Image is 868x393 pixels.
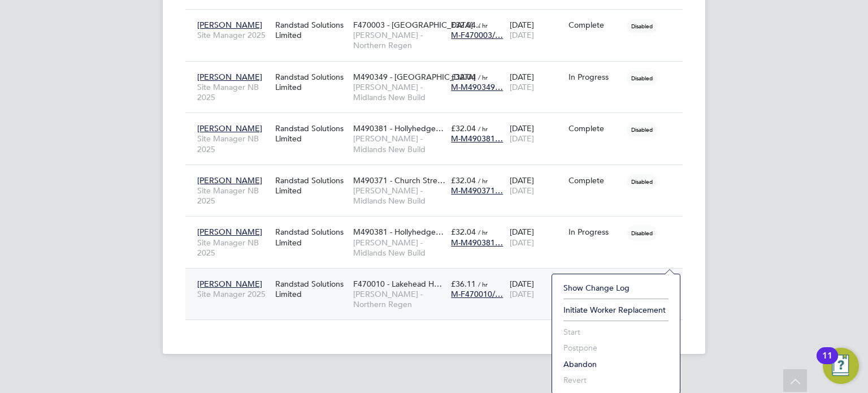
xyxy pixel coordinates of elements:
[272,118,350,149] div: Randstad Solutions Limited
[478,280,488,288] span: / hr
[197,227,262,237] span: [PERSON_NAME]
[507,221,566,253] div: [DATE]
[353,72,476,82] span: M490349 - [GEOGRAPHIC_DATA]
[510,289,534,299] span: [DATE]
[627,19,657,33] span: Disabled
[507,170,566,201] div: [DATE]
[478,124,488,133] span: / hr
[451,185,503,196] span: M-M490371…
[353,82,445,102] span: [PERSON_NAME] - Midlands New Build
[568,123,622,133] div: Complete
[451,289,503,299] span: M-F470010/…
[507,118,566,149] div: [DATE]
[510,237,534,248] span: [DATE]
[272,14,350,46] div: Randstad Solutions Limited
[507,273,566,305] div: [DATE]
[197,72,262,82] span: [PERSON_NAME]
[194,273,683,282] a: [PERSON_NAME]Site Manager 2025Randstad Solutions LimitedF470010 - Lakehead H…[PERSON_NAME] - Nort...
[451,133,503,144] span: M-M490381…
[822,356,832,370] div: 11
[478,228,488,236] span: / hr
[451,82,503,92] span: M-M490349…
[558,340,674,356] li: Postpone
[510,133,534,144] span: [DATE]
[507,66,566,98] div: [DATE]
[197,30,270,40] span: Site Manager 2025
[478,73,488,81] span: / hr
[451,175,476,185] span: £32.04
[627,226,657,240] span: Disabled
[353,227,444,237] span: M490381 - Hollyhedge…
[353,175,445,185] span: M490371 - Church Stre…
[194,221,683,230] a: [PERSON_NAME]Site Manager NB 2025Randstad Solutions LimitedM490381 - Hollyhedge…[PERSON_NAME] - M...
[353,30,445,50] span: [PERSON_NAME] - Northern Regen
[194,66,683,75] a: [PERSON_NAME]Site Manager NB 2025Randstad Solutions LimitedM490349 - [GEOGRAPHIC_DATA][PERSON_NAM...
[451,20,476,30] span: £32.04
[353,123,444,133] span: M490381 - Hollyhedge…
[272,170,350,201] div: Randstad Solutions Limited
[197,133,270,154] span: Site Manager NB 2025
[451,72,476,82] span: £32.04
[558,356,674,372] li: Abandon
[478,176,488,185] span: / hr
[272,221,350,253] div: Randstad Solutions Limited
[272,66,350,98] div: Randstad Solutions Limited
[627,122,657,137] span: Disabled
[451,237,503,248] span: M-M490381…
[197,20,262,30] span: [PERSON_NAME]
[194,14,683,23] a: [PERSON_NAME]Site Manager 2025Randstad Solutions LimitedF470003 - [GEOGRAPHIC_DATA]…[PERSON_NAME]...
[197,185,270,206] span: Site Manager NB 2025
[353,185,445,206] span: [PERSON_NAME] - Midlands New Build
[197,123,262,133] span: [PERSON_NAME]
[353,20,481,30] span: F470003 - [GEOGRAPHIC_DATA]…
[627,174,657,189] span: Disabled
[558,280,674,296] li: Show change log
[510,185,534,196] span: [DATE]
[197,237,270,258] span: Site Manager NB 2025
[510,30,534,40] span: [DATE]
[451,30,503,40] span: M-F470003/…
[507,14,566,46] div: [DATE]
[558,302,674,318] li: Initiate Worker Replacement
[194,169,683,179] a: [PERSON_NAME]Site Manager NB 2025Randstad Solutions LimitedM490371 - Church Stre…[PERSON_NAME] - ...
[272,273,350,305] div: Randstad Solutions Limited
[558,324,674,340] li: Start
[197,82,270,102] span: Site Manager NB 2025
[197,175,262,185] span: [PERSON_NAME]
[353,279,442,289] span: F470010 - Lakehead H…
[451,279,476,289] span: £36.11
[353,133,445,154] span: [PERSON_NAME] - Midlands New Build
[823,348,859,384] button: Open Resource Center, 11 new notifications
[197,289,270,299] span: Site Manager 2025
[568,20,622,30] div: Complete
[568,227,622,237] div: In Progress
[451,227,476,237] span: £32.04
[478,21,488,29] span: / hr
[568,175,622,185] div: Complete
[558,372,674,388] li: Revert
[568,72,622,82] div: In Progress
[627,71,657,85] span: Disabled
[353,237,445,258] span: [PERSON_NAME] - Midlands New Build
[197,279,262,289] span: [PERSON_NAME]
[353,289,445,309] span: [PERSON_NAME] - Northern Regen
[510,82,534,92] span: [DATE]
[194,117,683,127] a: [PERSON_NAME]Site Manager NB 2025Randstad Solutions LimitedM490381 - Hollyhedge…[PERSON_NAME] - M...
[451,123,476,133] span: £32.04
